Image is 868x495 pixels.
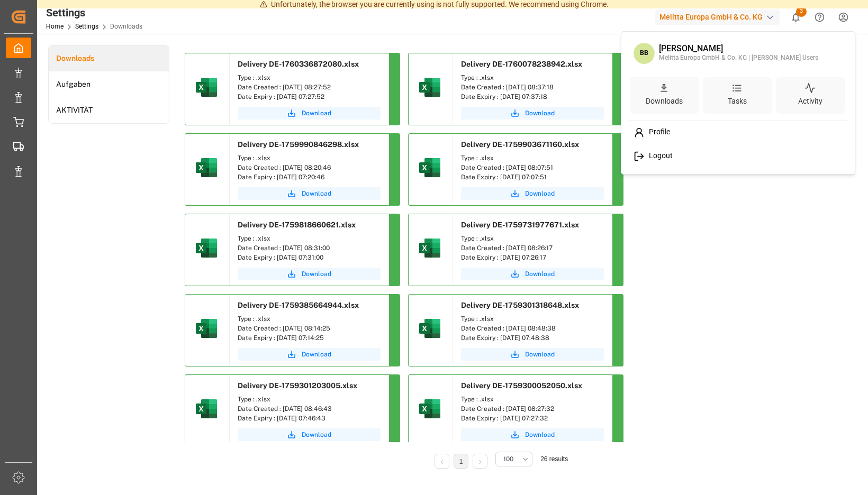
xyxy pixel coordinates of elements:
div: Tasks [726,94,749,109]
span: BB [634,43,655,64]
div: Melitta Europa GmbH & Co. KG | [PERSON_NAME] Users [659,53,818,63]
div: Activity [796,94,825,109]
div: [PERSON_NAME] [659,44,818,53]
span: Profile [645,127,670,137]
span: Logout [645,151,673,161]
div: Downloads [644,94,685,109]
